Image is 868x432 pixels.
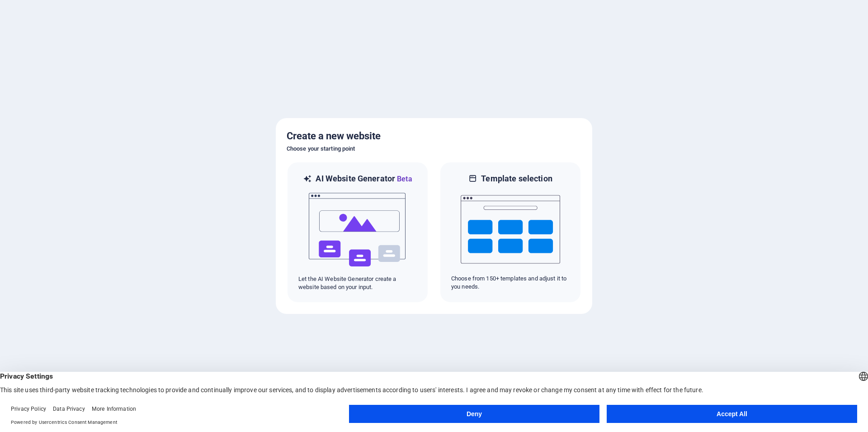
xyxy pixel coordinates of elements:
[451,275,570,291] p: Choose from 150+ templates and adjust it to you needs.
[287,161,429,303] div: AI Website GeneratorBetaaiLet the AI Website Generator create a website based on your input.
[287,143,581,154] h6: Choose your starting point
[316,173,412,185] h6: AI Website Generator
[395,175,412,183] span: Beta
[439,161,581,303] div: Template selectionChoose from 150+ templates and adjust it to you needs.
[481,173,552,184] h6: Template selection
[308,185,407,275] img: ai
[298,275,417,291] p: Let the AI Website Generator create a website based on your input.
[287,129,581,143] h5: Create a new website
